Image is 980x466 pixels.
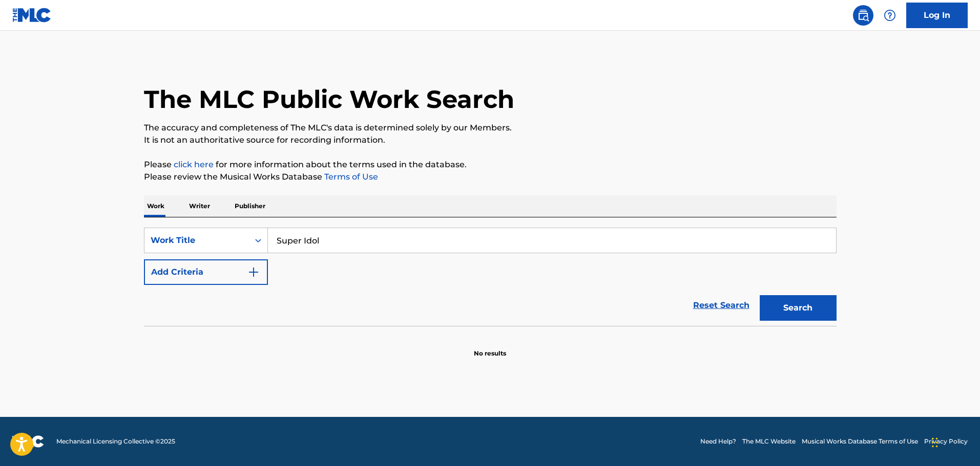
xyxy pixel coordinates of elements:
p: Please review the Musical Works Database [144,171,837,183]
img: logo [12,435,44,448]
a: Reset Search [688,294,755,317]
a: Need Help? [700,437,736,446]
img: search [857,9,869,21]
a: Terms of Use [322,172,378,182]
button: Add Criteria [144,259,268,285]
a: Musical Works Database Terms of Use [802,437,918,446]
img: 9d2ae6d4665cec9f34b9.svg [247,266,260,278]
img: MLC Logo [12,8,52,23]
p: Publisher [232,195,268,217]
p: Please for more information about the terms used in the database. [144,159,837,171]
div: Drag [932,427,938,458]
p: Writer [186,195,213,217]
p: It is not an authoritative source for recording information. [144,134,837,146]
button: Search [760,295,837,321]
p: The accuracy and completeness of The MLC's data is determined solely by our Members. [144,122,837,134]
a: The MLC Website [742,437,796,446]
a: click here [174,160,214,169]
div: Help [880,5,900,26]
iframe: Chat Widget [929,417,980,466]
a: Privacy Policy [924,437,968,446]
h1: The MLC Public Work Search [144,84,514,115]
form: Search Form [144,228,837,326]
p: No results [474,337,506,358]
span: Mechanical Licensing Collective © 2025 [56,437,175,446]
img: help [884,9,896,21]
p: Work [144,195,168,217]
a: Log In [906,3,968,28]
a: Public Search [853,5,873,26]
div: Work Title [151,234,243,247]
